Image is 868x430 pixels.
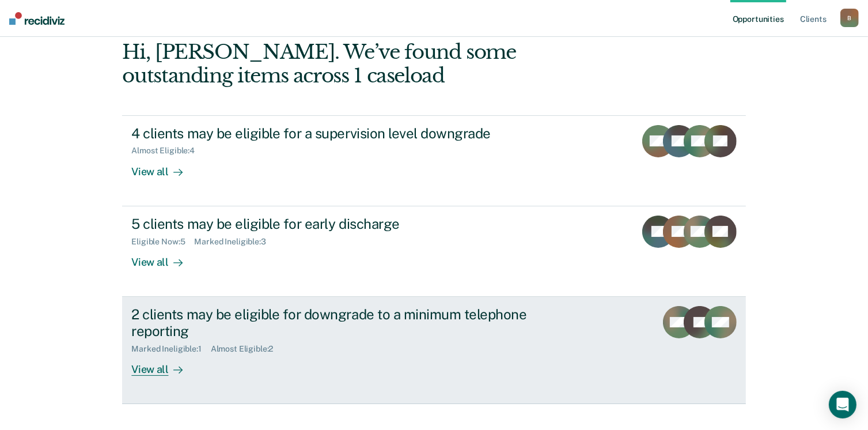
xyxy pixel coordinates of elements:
[840,9,859,27] button: B
[131,246,196,269] div: View all
[122,206,745,297] a: 5 clients may be eligible for early dischargeEligible Now:5Marked Ineligible:3View all
[131,306,536,340] div: 2 clients may be eligible for downgrade to a minimum telephone reporting
[131,146,204,156] div: Almost Eligible : 4
[131,216,536,232] div: 5 clients may be eligible for early discharge
[9,12,65,25] img: Recidiviz
[131,237,194,247] div: Eligible Now : 5
[211,344,283,354] div: Almost Eligible : 2
[122,115,745,206] a: 4 clients may be eligible for a supervision level downgradeAlmost Eligible:4View all
[131,344,210,354] div: Marked Ineligible : 1
[131,125,536,142] div: 4 clients may be eligible for a supervision level downgrade
[194,237,275,247] div: Marked Ineligible : 3
[122,297,745,404] a: 2 clients may be eligible for downgrade to a minimum telephone reportingMarked Ineligible:1Almost...
[122,40,621,88] div: Hi, [PERSON_NAME]. We’ve found some outstanding items across 1 caseload
[131,156,196,178] div: View all
[829,391,856,418] div: Open Intercom Messenger
[131,353,196,376] div: View all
